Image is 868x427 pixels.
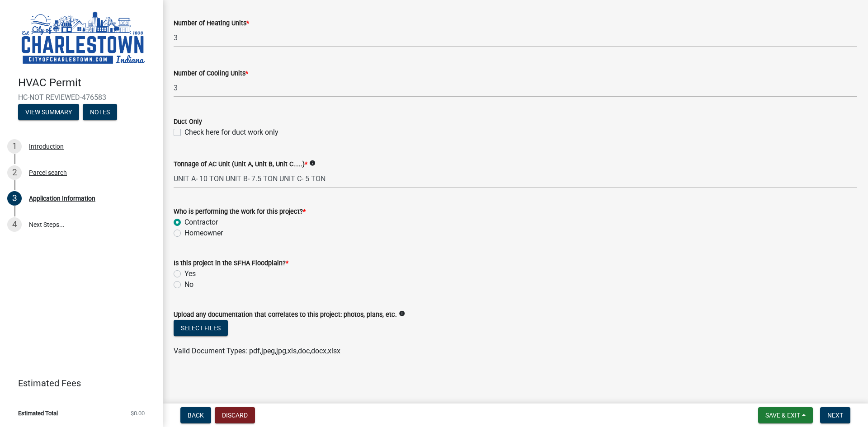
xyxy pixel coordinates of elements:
[765,412,800,419] span: Save & Exit
[7,165,22,180] div: 2
[18,93,145,102] span: HC-NOT REVIEWED-476583
[827,412,843,419] span: Next
[29,195,95,202] div: Application Information
[174,161,307,168] label: Tonnage of AC Unit (Unit A, Unit B, Unit C.....)
[83,104,117,120] button: Notes
[174,119,202,125] label: Duct Only
[820,407,850,423] button: Next
[399,310,405,317] i: info
[174,347,340,355] span: Valid Document Types: pdf,jpeg,jpg,xls,doc,docx,xlsx
[29,143,64,150] div: Introduction
[83,109,117,116] wm-modal-confirm: Notes
[184,228,223,239] label: Homeowner
[7,217,22,232] div: 4
[174,312,397,318] label: Upload any documentation that correlates to this project: photos, plans, etc.
[180,407,211,423] button: Back
[184,279,193,290] label: No
[18,410,58,416] span: Estimated Total
[174,260,288,267] label: Is this project in the SFHA Floodplain?
[7,139,22,154] div: 1
[18,9,148,67] img: City of Charlestown, Indiana
[758,407,813,423] button: Save & Exit
[174,70,248,77] label: Number of Cooling Units
[7,374,148,392] a: Estimated Fees
[184,127,278,138] label: Check here for duct work only
[174,20,249,27] label: Number of Heating Units
[7,191,22,206] div: 3
[18,104,79,120] button: View Summary
[174,209,306,215] label: Who is performing the work for this project?
[215,407,255,423] button: Discard
[184,217,218,228] label: Contractor
[184,268,196,279] label: Yes
[309,160,316,166] i: info
[131,410,145,416] span: $0.00
[18,76,156,89] h4: HVAC Permit
[174,320,228,336] button: Select files
[18,109,79,116] wm-modal-confirm: Summary
[188,412,204,419] span: Back
[29,169,67,176] div: Parcel search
